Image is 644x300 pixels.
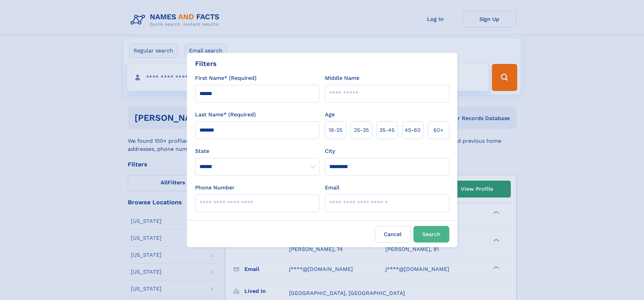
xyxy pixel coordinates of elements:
[325,184,339,192] label: Email
[375,226,411,243] label: Cancel
[195,147,319,155] label: State
[379,126,395,134] span: 35‑45
[413,226,449,243] button: Search
[195,184,235,192] label: Phone Number
[325,147,335,155] label: City
[195,111,256,119] label: Last Name* (Required)
[195,74,257,82] label: First Name* (Required)
[329,126,342,134] span: 18‑25
[325,74,359,82] label: Middle Name
[405,126,421,134] span: 45‑60
[354,126,369,134] span: 25‑35
[195,59,217,69] div: Filters
[433,126,444,134] span: 60+
[325,111,335,119] label: Age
